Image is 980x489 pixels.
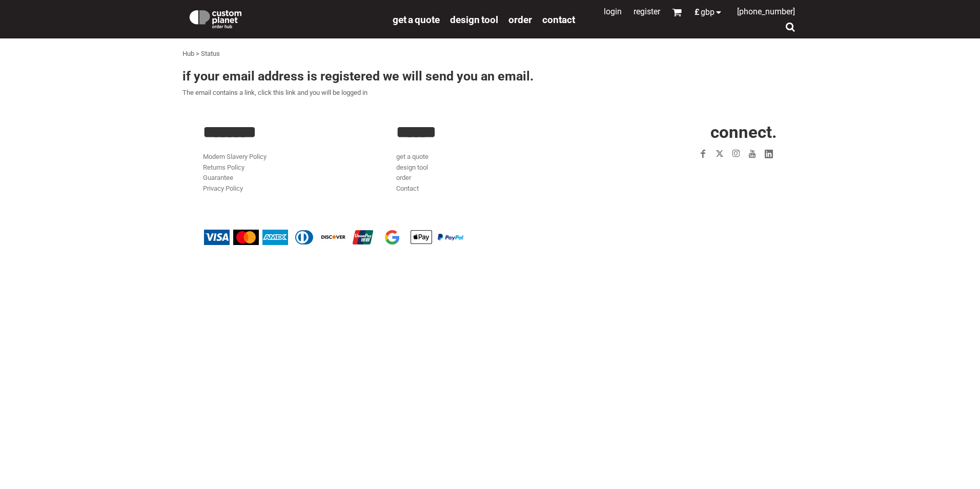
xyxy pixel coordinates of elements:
[188,8,243,28] img: Custom Planet
[409,230,434,245] img: Apple Pay
[182,3,387,33] a: Custom Planet
[737,7,795,16] span: [PHONE_NUMBER]
[542,13,575,25] a: Contact
[393,13,440,25] a: get a quote
[201,49,220,59] div: Status
[695,8,701,16] span: £
[204,230,230,245] img: Visa
[396,164,428,171] a: design tool
[542,14,575,26] span: Contact
[203,174,233,181] a: Guarantee
[590,124,777,140] h2: CONNECT.
[292,230,317,245] img: Diners Club
[634,7,660,16] a: Register
[182,70,798,83] h3: If your email address is registered we will send you an email.
[321,230,346,245] img: Discover
[196,49,199,59] div: >
[203,185,243,192] a: Privacy Policy
[396,185,419,192] a: Contact
[604,7,622,16] a: Login
[701,8,714,16] span: GBP
[396,174,411,181] a: order
[393,14,440,26] span: get a quote
[233,230,259,245] img: Mastercard
[396,153,428,160] a: get a quote
[450,13,498,25] a: design tool
[182,50,194,57] a: Hub
[203,164,244,171] a: Returns Policy
[450,14,498,26] span: design tool
[508,14,532,26] span: order
[262,230,288,245] img: American Express
[203,153,267,160] a: Modern Slavery Policy
[438,234,463,240] img: PayPal
[379,230,405,245] img: Google Pay
[636,168,777,180] iframe: Customer reviews powered by Trustpilot
[508,13,532,25] a: order
[350,230,376,245] img: China UnionPay
[182,70,798,109] div: The email contains a link, click this link and you will be logged in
